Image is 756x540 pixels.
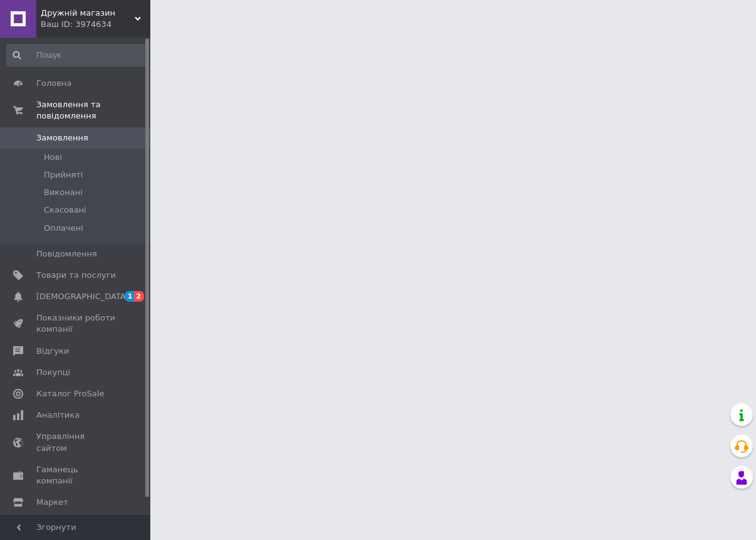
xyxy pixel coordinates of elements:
[36,388,104,400] span: Каталог ProSale
[44,187,83,198] span: Виконані
[125,291,135,302] span: 1
[36,464,116,487] span: Гаманець компанії
[36,99,150,122] span: Замовлення та повідомлення
[134,291,144,302] span: 2
[44,152,62,163] span: Нові
[41,8,135,19] span: Дружній магазин
[6,44,148,66] input: Пошук
[44,169,83,181] span: Прийняті
[36,431,116,453] span: Управління сайтом
[36,312,116,335] span: Показники роботи компанії
[36,497,68,508] span: Маркет
[36,291,129,302] span: [DEMOGRAPHIC_DATA]
[44,204,86,216] span: Скасовані
[36,270,116,281] span: Товари та послуги
[36,367,70,378] span: Покупці
[36,248,97,260] span: Повідомлення
[41,19,150,30] div: Ваш ID: 3974634
[36,346,69,357] span: Відгуки
[44,223,83,234] span: Оплачені
[36,132,88,144] span: Замовлення
[36,78,71,89] span: Головна
[36,410,80,421] span: Аналітика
